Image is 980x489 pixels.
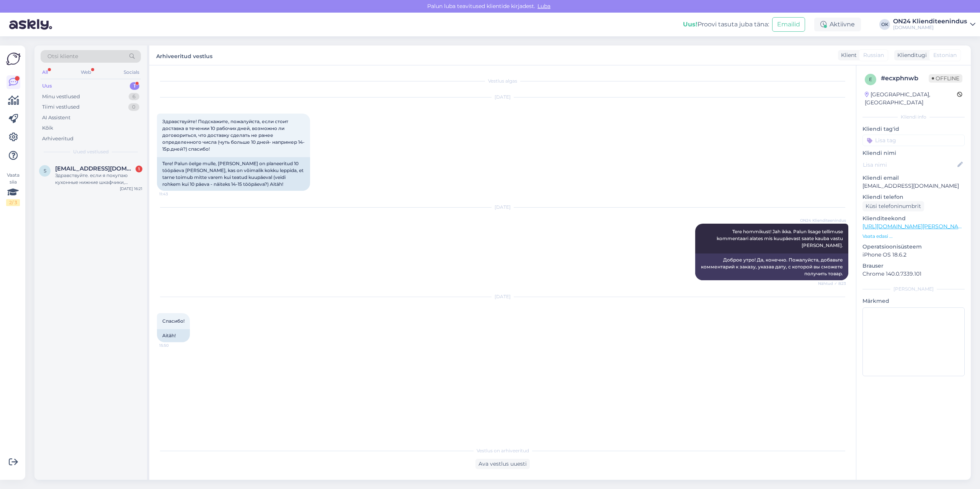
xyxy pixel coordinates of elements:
p: [EMAIL_ADDRESS][DOMAIN_NAME] [862,182,965,190]
div: [DATE] [157,293,848,300]
span: 11:43 [159,191,188,197]
div: Socials [122,67,141,77]
div: [DATE] 16:21 [120,186,142,192]
div: Klienditugi [894,51,927,59]
a: ON24 Klienditeenindus[DOMAIN_NAME] [893,18,975,31]
button: Emailid [772,17,805,32]
span: Estonian [933,51,957,59]
div: Kõik [42,124,53,132]
span: e [869,76,872,82]
span: Спасибо! [162,318,185,324]
div: Arhiveeritud [42,135,73,143]
b: Uus! [683,21,697,28]
p: Kliendi tag'id [862,125,965,133]
input: Lisa tag [862,135,965,146]
p: Märkmed [862,297,965,305]
span: s [44,168,46,174]
div: Proovi tasuta juba täna: [683,20,769,29]
div: [DATE] [157,94,848,101]
span: Vestlus on arhiveeritud [477,447,529,454]
span: Tere hommikust! Jah ikka. Palun lisage tellimuse kommentaari alates mis kuupäevast saate kauba va... [717,229,844,248]
div: ON24 Klienditeenindus [893,18,967,24]
label: Arhiveeritud vestlus [156,50,212,60]
span: 15:50 [159,343,188,348]
div: Küsi telefoninumbrit [862,201,924,211]
div: Vaata siia [6,172,20,206]
div: 1 [130,82,139,90]
div: Tere! Palun öelge mulle, [PERSON_NAME] on planeeritud 10 tööpäeva [PERSON_NAME], kas on võimalik ... [157,157,310,191]
div: Aktiivne [814,18,861,31]
div: Ava vestlus uuesti [475,459,530,469]
span: svetlanadarly13@gmail.com [55,165,135,172]
span: Uued vestlused [73,148,109,155]
div: Vestlus algas [157,78,848,84]
div: Aitäh! [157,329,190,342]
div: All [41,67,49,77]
p: Klienditeekond [862,214,965,223]
div: 0 [128,103,139,111]
span: Otsi kliente [47,52,78,60]
div: # ecxphnwb [881,74,929,83]
span: Nähtud ✓ 8:23 [817,281,846,286]
span: Luba [535,3,553,10]
div: [DOMAIN_NAME] [893,24,967,31]
div: Tiimi vestlused [42,103,80,111]
div: Здравствуйте. если я покупаю кухонные нижние шкафчики, столешница к ним прилагается? Или ее нужно... [55,172,142,186]
div: Доброе утро! Да, конечно. Пожалуйста, добавьте комментарий к заказу, указав дату, с которой вы см... [695,253,848,280]
div: 2 / 3 [6,199,20,206]
p: Operatsioonisüsteem [862,243,965,251]
p: Kliendi email [862,174,965,182]
div: AI Assistent [42,114,70,122]
p: Kliendi telefon [862,193,965,201]
span: ON24 Klienditeenindus [800,218,846,223]
p: Kliendi nimi [862,149,965,157]
p: iPhone OS 18.6.2 [862,251,965,259]
div: Uus [42,82,52,90]
div: OK [879,19,890,30]
div: Klient [838,51,857,59]
p: Chrome 140.0.7339.101 [862,270,965,278]
p: Vaata edasi ... [862,233,965,240]
input: Lisa nimi [863,161,956,169]
div: 1 [136,166,142,172]
span: Russian [863,51,884,59]
p: Brauser [862,262,965,270]
div: [PERSON_NAME] [862,286,965,292]
div: Web [79,67,93,77]
span: Offline [929,74,962,83]
div: [DATE] [157,204,848,211]
img: Askly Logo [6,52,21,66]
div: 6 [129,93,139,101]
div: [GEOGRAPHIC_DATA], [GEOGRAPHIC_DATA] [865,91,957,107]
div: Kliendi info [862,114,965,120]
span: Здравствуйте! Подскажите, пожалуйста, если стоит доставка в течении 10 рабочих дней, возможно ли ... [162,119,305,152]
div: Minu vestlused [42,93,80,101]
